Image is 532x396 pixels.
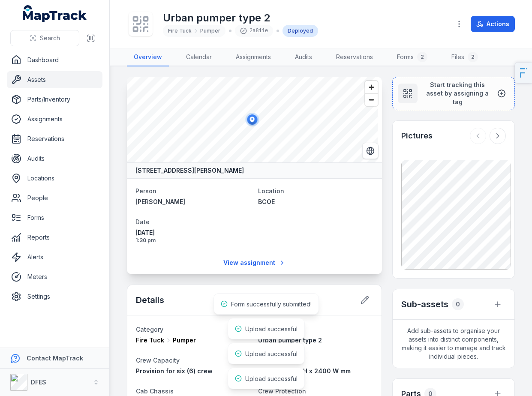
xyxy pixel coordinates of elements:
[135,237,251,244] span: 1:30 pm
[136,326,163,333] span: Category
[135,228,251,237] span: [DATE]
[135,218,150,225] span: Date
[7,91,102,108] a: Parts/Inventory
[127,77,378,162] canvas: Map
[231,300,312,308] span: Form successfully submitted!
[258,198,374,206] a: BCOE
[179,48,219,66] a: Calendar
[7,209,102,226] a: Forms
[245,350,298,357] span: Upload successful
[229,48,278,66] a: Assignments
[288,48,319,66] a: Audits
[136,367,213,375] span: Provision for six (6) crew
[7,111,102,128] a: Assignments
[7,71,102,88] a: Assets
[135,166,244,175] strong: [STREET_ADDRESS][PERSON_NAME]
[135,228,251,244] time: 14/10/2025, 1:30:35 pm
[135,187,156,195] span: Person
[452,298,464,310] div: 0
[245,375,298,382] span: Upload successful
[7,170,102,187] a: Locations
[7,51,102,69] a: Dashboard
[7,288,102,305] a: Settings
[7,189,102,207] a: People
[329,48,380,66] a: Reservations
[135,198,251,206] a: [PERSON_NAME]
[127,48,169,66] a: Overview
[168,27,192,34] span: Fire Tuck
[136,357,180,364] span: Crew Capacity
[218,255,291,271] a: View assignment
[163,11,318,25] h1: Urban pumper type 2
[283,25,318,37] div: Deployed
[258,367,351,375] span: 8010 L x 2974 H x 2400 W mm
[10,30,79,46] button: Search
[393,320,514,368] span: Add sub-assets to organise your assets into distinct components, making it easier to manage and t...
[401,298,448,310] h2: Sub-assets
[40,34,60,42] span: Search
[390,48,434,66] a: Forms2
[245,325,298,333] span: Upload successful
[136,336,164,345] span: Fire Tuck
[445,48,485,66] a: Files2
[31,378,46,386] strong: DFES
[235,25,273,37] div: 2a811e
[365,81,378,93] button: Zoom in
[23,5,87,22] a: MapTrack
[417,52,427,62] div: 2
[7,130,102,147] a: Reservations
[173,336,196,345] span: Pumper
[7,268,102,285] a: Meters
[7,150,102,167] a: Audits
[392,77,515,110] button: Start tracking this asset by assigning a tag
[200,27,220,34] span: Pumper
[136,387,174,395] span: Cab Chassis
[362,143,379,159] button: Switch to Satellite View
[258,336,322,344] span: Urban pumper type 2
[471,16,515,32] button: Actions
[7,249,102,266] a: Alerts
[468,52,478,62] div: 2
[27,354,83,362] strong: Contact MapTrack
[136,294,164,306] h2: Details
[258,198,275,205] span: BCOE
[424,81,490,106] span: Start tracking this asset by assigning a tag
[365,93,378,106] button: Zoom out
[258,387,306,395] span: Crew Protection
[401,130,433,142] h3: Pictures
[7,229,102,246] a: Reports
[258,187,284,195] span: Location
